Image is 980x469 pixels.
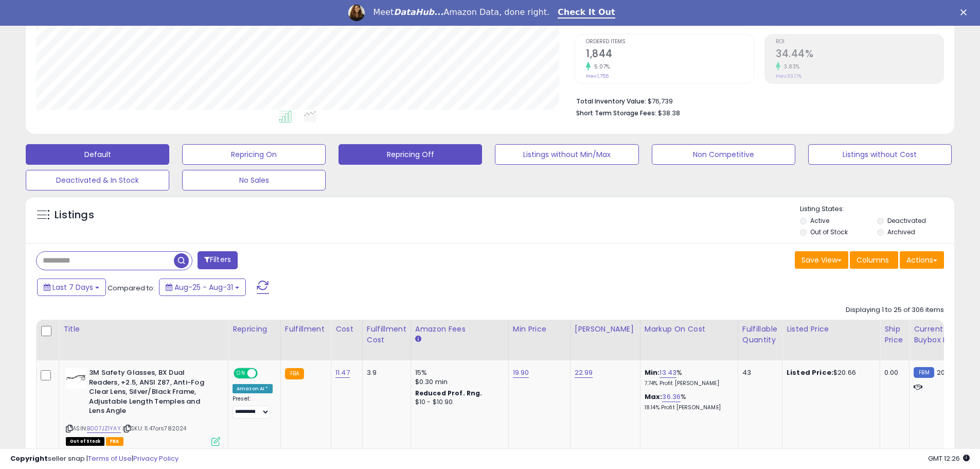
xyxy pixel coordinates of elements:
a: 19.90 [513,368,529,378]
b: Max: [645,392,663,402]
label: Out of Stock [810,228,848,236]
button: Aug-25 - Aug-31 [159,279,246,296]
div: % [645,392,730,411]
div: 0.00 [884,368,901,377]
div: seller snap | | [10,454,179,464]
div: % [645,368,730,387]
div: Cost [335,324,358,335]
label: Active [810,216,829,225]
button: Default [26,144,169,165]
a: 11.47 [335,368,350,378]
a: 22.99 [575,368,593,378]
li: $76,739 [576,94,936,107]
span: ON [235,369,247,378]
span: FBA [106,437,123,446]
button: Listings without Min/Max [495,144,638,165]
b: 3M Safety Glasses, BX Dual Readers, +2.5, ANSI Z87, Anti-Fog Clear Lens, Silver/Black Frame, Adju... [89,368,214,419]
div: Displaying 1 to 25 of 306 items [846,305,944,315]
a: Privacy Policy [133,454,179,463]
button: Listings without Cost [808,144,952,165]
p: 18.14% Profit [PERSON_NAME] [645,404,730,411]
span: Aug-25 - Aug-31 [174,282,233,292]
label: Archived [887,228,915,236]
div: Fulfillment [285,324,327,335]
p: Listing States: [800,204,954,214]
small: FBA [285,368,304,379]
img: Profile image for Georgie [348,5,365,21]
small: 3.83% [780,63,800,71]
b: Total Inventory Value: [576,97,646,106]
span: All listings that are currently out of stock and unavailable for purchase on Amazon [66,437,104,446]
h2: 34.44% [776,48,943,62]
div: 15% [415,368,501,377]
div: Repricing [233,324,276,335]
button: Deactivated & In Stock [26,170,169,190]
button: Last 7 Days [37,279,106,296]
div: Amazon Fees [415,324,504,335]
span: 2025-09-8 12:26 GMT [928,454,970,463]
div: Preset: [233,395,273,419]
span: Compared to: [108,283,155,293]
h5: Listings [55,208,94,222]
button: Actions [900,251,944,269]
div: Ship Price [884,324,905,345]
div: $10 - $10.90 [415,398,501,407]
small: Prev: 33.17% [776,73,801,79]
div: Current Buybox Price [914,324,967,345]
img: 314WAWCP+IL._SL40_.jpg [66,368,86,389]
button: Repricing Off [338,144,482,165]
small: Prev: 1,755 [586,73,609,79]
div: Markup on Cost [645,324,734,335]
div: 43 [742,368,774,377]
div: $0.30 min [415,377,501,387]
span: Columns [857,255,889,265]
button: Non Competitive [652,144,795,165]
span: ROI [776,39,943,45]
div: Title [63,324,224,335]
b: Listed Price: [787,368,833,377]
div: Min Price [513,324,566,335]
small: 5.07% [591,63,610,71]
span: OFF [256,369,273,378]
strong: Copyright [10,454,48,463]
div: Fulfillable Quantity [742,324,778,345]
span: Ordered Items [586,39,754,45]
small: Amazon Fees. [415,335,421,344]
a: Terms of Use [88,454,132,463]
label: Deactivated [887,216,926,225]
b: Reduced Prof. Rng. [415,389,483,397]
b: Min: [645,368,660,377]
div: Amazon AI * [233,384,273,393]
div: Meet Amazon Data, done right. [373,7,549,18]
button: No Sales [182,170,326,190]
span: $38.38 [658,108,680,118]
h2: 1,844 [586,48,754,62]
p: 7.74% Profit [PERSON_NAME] [645,380,730,387]
small: FBM [914,367,934,378]
div: 3.9 [367,368,403,377]
a: B007JZ1YAY [87,424,121,433]
button: Filters [198,251,238,269]
span: | SKU: 11.47ors782024 [122,424,187,432]
span: 20.66 [937,368,955,377]
span: Last 7 Days [52,282,93,292]
i: DataHub... [394,7,443,17]
button: Save View [795,251,848,269]
a: Check It Out [558,7,615,19]
div: Close [960,9,971,15]
a: 13.43 [660,368,676,378]
div: [PERSON_NAME] [575,324,636,335]
button: Columns [850,251,898,269]
button: Repricing On [182,144,326,165]
div: Fulfillment Cost [367,324,406,345]
th: The percentage added to the cost of goods (COGS) that forms the calculator for Min & Max prices. [640,320,738,360]
b: Short Term Storage Fees: [576,109,656,117]
div: Listed Price [787,324,876,335]
a: 36.36 [662,392,681,402]
div: $20.66 [787,368,872,377]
